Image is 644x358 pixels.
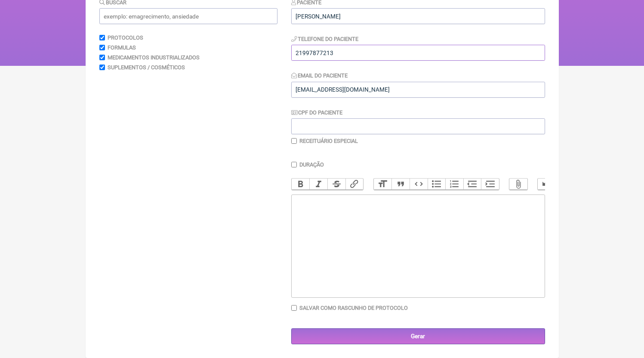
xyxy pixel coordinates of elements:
[391,179,410,190] button: Quote
[509,179,527,190] button: Attach Files
[291,72,348,79] label: Email do Paciente
[299,305,408,311] label: Salvar como rascunho de Protocolo
[108,34,143,41] label: Protocolos
[108,54,200,61] label: Medicamentos Industrializados
[299,161,324,168] label: Duração
[291,36,359,42] label: Telefone do Paciente
[538,179,556,190] button: Undo
[445,179,463,190] button: Numbers
[327,179,345,190] button: Strikethrough
[481,179,499,190] button: Increase Level
[99,8,277,24] input: exemplo: emagrecimento, ansiedade
[291,109,343,116] label: CPF do Paciente
[309,179,327,190] button: Italic
[374,179,392,190] button: Heading
[345,179,364,190] button: Link
[108,44,136,51] label: Formulas
[428,179,446,190] button: Bullets
[292,179,310,190] button: Bold
[291,328,545,344] input: Gerar
[463,179,481,190] button: Decrease Level
[108,64,185,71] label: Suplementos / Cosméticos
[299,138,358,144] label: Receituário Especial
[410,179,428,190] button: Code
